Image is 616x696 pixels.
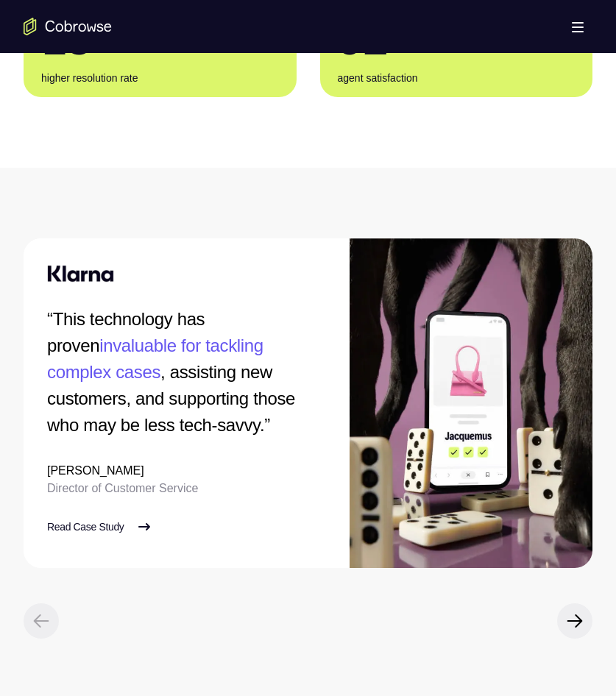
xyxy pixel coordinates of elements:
p: Director of Customer Service [47,480,326,497]
a: Go to the home page [24,18,112,35]
q: This technology has proven , assisting new customers, and supporting those who may be less tech-s... [47,309,295,435]
p: [PERSON_NAME] [47,462,326,480]
img: Klarna logo [47,265,114,283]
p: higher resolution rate [41,71,279,85]
a: Read Case Study [47,509,326,544]
p: agent satisfaction [338,71,576,85]
img: Case study [350,238,592,568]
span: invaluable for tackling complex cases [47,335,263,382]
